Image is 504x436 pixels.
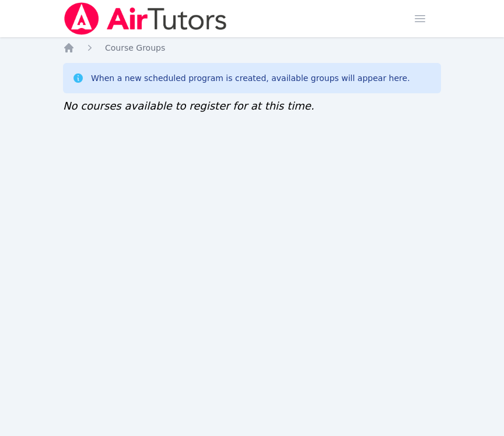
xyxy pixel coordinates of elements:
[105,42,165,54] a: Course Groups
[91,72,410,84] div: When a new scheduled program is created, available groups will appear here.
[63,100,314,112] span: No courses available to register for at this time.
[105,43,165,52] span: Course Groups
[63,42,441,54] nav: Breadcrumb
[63,2,228,35] img: Air Tutors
